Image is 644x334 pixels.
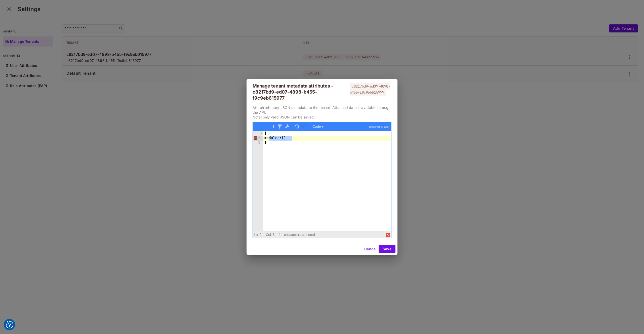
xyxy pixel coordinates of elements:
button: Code ▾ [311,123,325,130]
button: Undo last action (Ctrl+Z) [294,123,300,130]
span: 11 [279,233,283,237]
div: 1 [253,131,263,136]
span: Ln: [254,233,259,237]
span: Col: [266,233,272,237]
button: Filter, sort, or transform contents [276,123,283,130]
span: parse error on line 1 [385,232,391,238]
p: Attach arbitrary JSON metadata to the tenant. Attached data is available through the API. Note: o... [253,105,391,119]
span: characters selected [284,233,315,237]
span: 2 [260,233,262,237]
button: Save [379,245,395,253]
img: Revisit consent button [6,321,13,328]
button: Consent Preferences [6,321,13,328]
button: Redo (Ctrl+Shift+Z) [301,123,308,130]
div: 3 [253,141,263,145]
a: powered by ace [367,122,391,131]
button: Format JSON data, with proper indentation and line feeds (Ctrl+I) [254,123,260,130]
button: Cancel [362,245,379,253]
span: 3 [273,233,275,237]
div: 2 [253,136,263,141]
span: c8217bd9-ed07-4898-b455-f9c9eb615977 [350,83,390,96]
button: Repair JSON: fix quotes and escape characters, remove comments and JSONP notation, turn JavaScrip... [284,123,291,130]
div: Manage tenant metadata attributes - c8217bd9-ed07-4898-b455-f9c9eb615977 [253,83,349,101]
button: Sort contents [269,123,275,130]
button: Compact JSON data, remove all whitespaces (Ctrl+Shift+I) [261,123,268,130]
